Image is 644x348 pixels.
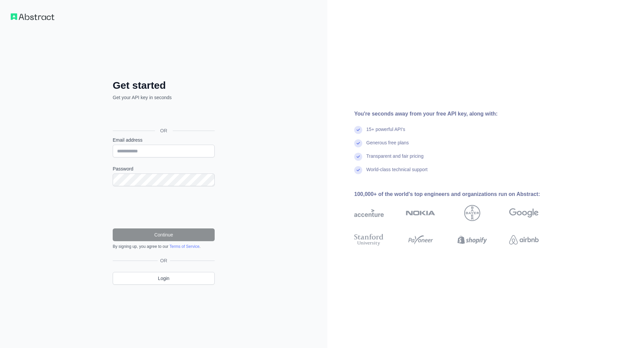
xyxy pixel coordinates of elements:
[406,205,435,221] img: nokia
[354,190,560,198] div: 100,000+ of the world's top engineers and organizations run on Abstract:
[458,232,487,247] img: shopify
[113,272,215,285] a: Login
[11,13,54,20] img: Workflow
[464,205,480,221] img: bayer
[113,228,215,241] button: Continue
[113,79,215,91] h2: Get started
[366,139,409,153] div: Generous free plans
[155,127,173,134] span: OR
[113,244,215,249] div: By signing up, you agree to our .
[366,166,428,180] div: World-class technical support
[113,194,215,220] iframe: reCAPTCHA
[109,108,217,123] iframe: Sign in with Google Button
[354,205,384,221] img: accenture
[113,94,215,101] p: Get your API key in seconds
[113,165,215,172] label: Password
[158,257,170,264] span: OR
[354,126,362,134] img: check mark
[366,153,424,166] div: Transparent and fair pricing
[354,139,362,147] img: check mark
[354,232,384,247] img: stanford university
[509,205,539,221] img: google
[354,166,362,174] img: check mark
[406,232,435,247] img: payoneer
[509,232,539,247] img: airbnb
[113,137,215,143] label: Email address
[366,126,405,139] div: 15+ powerful API's
[354,110,560,118] div: You're seconds away from your free API key, along with:
[169,244,199,249] a: Terms of Service
[354,153,362,161] img: check mark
